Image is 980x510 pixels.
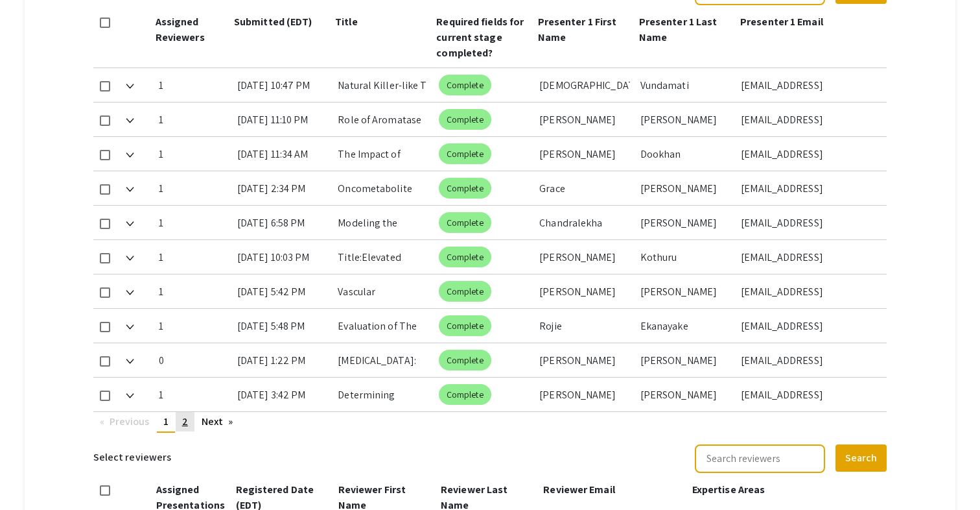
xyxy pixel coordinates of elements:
div: [EMAIL_ADDRESS][DOMAIN_NAME] [741,240,876,274]
div: Modeling the Binding of Dendrin and PTPN14 to KIBRA [338,206,428,239]
div: 1 [159,378,227,411]
div: [DATE] 5:48 PM [237,309,327,343]
div: [EMAIL_ADDRESS][DOMAIN_NAME] [741,137,876,171]
div: Evaluation of The Use of Longitudinal Data for [MEDICAL_DATA] Research and [MEDICAL_DATA] Discovery [338,309,428,343]
mat-chip: Complete [439,281,491,302]
div: [DATE] 6:58 PM [237,206,327,239]
div: [PERSON_NAME] [539,137,629,171]
span: Presenter 1 Last Name [639,15,717,44]
span: Previous [110,415,150,428]
span: Presenter 1 First Name [538,15,617,44]
mat-chip: Complete [439,384,491,405]
div: Vascular Inflammatory Studies with Engineered Bioreactors [338,274,428,308]
div: [DEMOGRAPHIC_DATA] [539,68,629,102]
span: Submitted (EDT) [234,15,312,29]
div: [DATE] 11:34 AM [237,137,327,171]
span: Presenter 1 Email [740,15,823,29]
mat-chip: Complete [439,350,491,370]
div: 1 [159,103,227,136]
span: Assigned Reviewers [156,15,205,44]
div: [DATE] 5:42 PM [237,274,327,308]
span: Title [335,15,358,29]
div: 1 [159,68,227,102]
div: [DATE] 10:47 PM [237,68,327,102]
div: [PERSON_NAME] [640,378,730,411]
div: 1 [159,309,227,343]
mat-chip: Complete [439,178,491,199]
mat-chip: Complete [439,212,491,233]
img: Expand arrow [126,256,134,261]
div: [PERSON_NAME] [539,378,629,411]
div: Determining Aquatic Community Differences Between Invasive Water Hyacinth and Native Pennywort in... [338,378,428,411]
img: Expand arrow [126,290,134,295]
div: 0 [159,343,227,377]
img: Expand arrow [126,84,134,89]
div: [EMAIL_ADDRESS][DOMAIN_NAME] [741,378,876,411]
a: Next page [195,412,240,431]
div: [EMAIL_ADDRESS][DOMAIN_NAME] [741,309,876,343]
div: [EMAIL_ADDRESS][DOMAIN_NAME] [741,68,876,102]
div: [EMAIL_ADDRESS][DOMAIN_NAME] [741,343,876,377]
div: [MEDICAL_DATA]: Vascular Dysfunction, Inflammation, and Emerging Therapeutic Approaches [338,343,428,377]
div: [EMAIL_ADDRESS][DOMAIN_NAME] [741,103,876,136]
input: Search reviewers [695,444,825,473]
div: [DATE] 2:34 PM [237,171,327,205]
div: 1 [159,171,227,205]
span: Expertise Areas [692,483,765,496]
div: Vundamati [640,68,730,102]
h6: Select reviewers [93,443,172,472]
div: Ekanayake [640,309,730,343]
img: Expand arrow [126,324,134,330]
div: [PERSON_NAME] [640,274,730,308]
ul: Pagination [93,412,887,433]
div: Title:Elevated Levels of Interleukin-11 and Matrix Metalloproteinase-9 in the Serum of Patients w... [338,240,428,274]
mat-chip: Complete [439,75,491,95]
img: Expand arrow [126,187,134,192]
div: [EMAIL_ADDRESS][DOMAIN_NAME] [741,206,876,239]
mat-chip: Complete [439,109,491,130]
div: Natural Killer-like T Cells and Longevity: A Comparative Analysis [338,68,428,102]
div: Dookhan [640,137,730,171]
div: [PERSON_NAME] [539,240,629,274]
img: Expand arrow [126,393,134,398]
div: Kothuru [640,240,730,274]
div: [PERSON_NAME] [640,171,730,205]
div: The Impact of Doula Support on Maternal Mental Health, NeonatalOutcomes, and Epidural Use: Correl... [338,137,428,171]
img: Expand arrow [126,118,134,123]
div: [EMAIL_ADDRESS][DOMAIN_NAME] [741,274,876,308]
div: [PERSON_NAME] [539,343,629,377]
div: [PERSON_NAME] [539,274,629,308]
img: Expand arrow [126,152,134,158]
div: [DATE] 1:22 PM [237,343,327,377]
span: 2 [182,415,188,428]
span: Required fields for current stage completed? [436,15,524,60]
button: Search [835,444,887,472]
img: Expand arrow [126,221,134,226]
div: 1 [159,137,227,171]
div: [PERSON_NAME] [640,103,730,136]
mat-chip: Complete [439,315,491,336]
span: Reviewer Email [543,483,614,496]
div: 1 [159,240,227,274]
div: [DATE] 10:03 PM [237,240,327,274]
mat-chip: Complete [439,247,491,267]
div: Chandralekha [539,206,629,239]
span: 1 [163,415,169,428]
iframe: Chat [10,452,55,500]
div: Rojie [539,309,629,343]
div: Oncometabolite 5α-P Imbalance Through Altered Mammary [MEDICAL_DATA] Metabolism: A Biomarker and ... [338,171,428,205]
div: [DATE] 11:10 PM [237,103,327,136]
div: 1 [159,206,227,239]
div: [EMAIL_ADDRESS][DOMAIN_NAME] [741,171,876,205]
div: Grace [539,171,629,205]
img: Expand arrow [126,359,134,364]
div: Role of Aromatase in the Conversion of 11-Oxyandrogens to [MEDICAL_DATA]: Mechanisms and Implicat... [338,103,428,136]
div: [DATE] 3:42 PM [237,378,327,411]
div: [PERSON_NAME] [640,343,730,377]
div: [PERSON_NAME] [539,103,629,136]
div: [PERSON_NAME] [640,206,730,239]
div: 1 [159,274,227,308]
mat-chip: Complete [439,143,491,164]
